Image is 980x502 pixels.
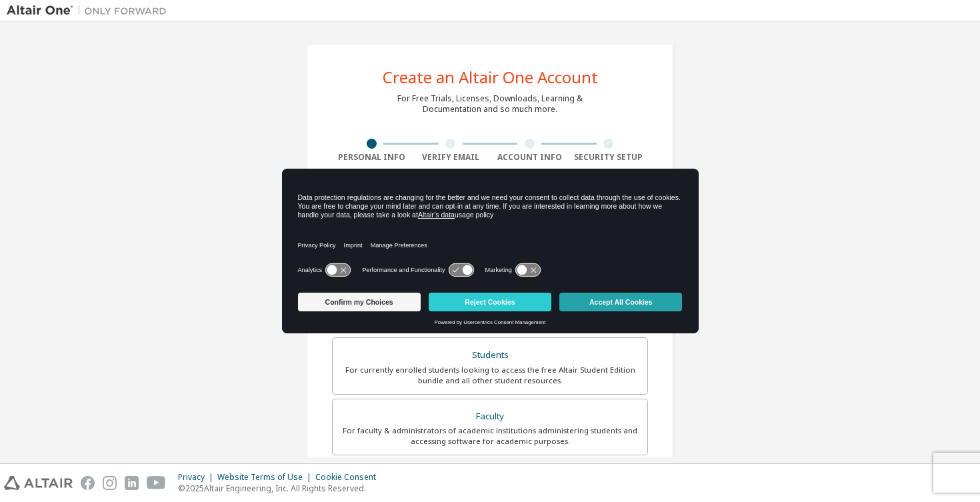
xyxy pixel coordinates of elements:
[341,365,639,386] div: For currently enrolled students looking to access the free Altair Student Edition bundle and all ...
[217,472,315,483] div: Website Terms of Use
[4,476,73,490] img: altair_logo.svg
[7,4,173,17] img: Altair One
[341,425,639,447] div: For faculty & administrators of academic institutions administering students and accessing softwa...
[332,152,411,163] div: Personal Info
[411,152,491,163] div: Verify Email
[490,152,569,163] div: Account Info
[383,69,598,85] div: Create an Altair One Account
[341,346,639,365] div: Students
[397,93,583,115] div: For Free Trials, Licenses, Downloads, Learning & Documentation and so much more.
[178,483,384,494] p: © 2025 Altair Engineering, Inc. All Rights Reserved.
[103,476,117,490] img: instagram.svg
[81,476,95,490] img: facebook.svg
[341,407,639,426] div: Faculty
[125,476,139,490] img: linkedin.svg
[178,472,217,483] div: Privacy
[569,152,649,163] div: Security Setup
[315,472,384,483] div: Cookie Consent
[147,476,166,490] img: youtube.svg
